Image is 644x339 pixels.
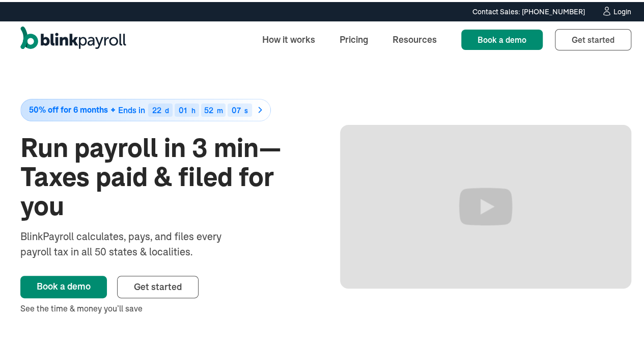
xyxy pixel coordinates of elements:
a: Book a demo [20,274,107,296]
span: 01 [179,103,187,113]
div: d [165,105,169,112]
a: Book a demo [461,28,543,48]
a: Get started [555,27,631,48]
h1: Run payroll in 3 min—Taxes paid & filed for you [20,132,312,219]
a: Pricing [331,27,376,48]
div: Contact Sales: [PHONE_NUMBER] [472,5,585,15]
span: Book a demo [478,33,526,43]
a: home [20,24,126,51]
div: m [217,105,223,112]
a: Get started [117,274,199,296]
iframe: Run Payroll in 3 min with BlinkPayroll [340,123,631,286]
span: Get started [572,33,614,43]
div: s [244,105,248,112]
span: 52 [204,103,213,113]
span: Ends in [118,103,145,113]
span: Get started [134,279,182,291]
a: Resources [384,27,445,48]
div: h [191,105,195,112]
div: BlinkPayroll calculates, pays, and files every payroll tax in all 50 states & localities. [20,227,248,257]
span: 50% off for 6 months [29,103,108,112]
span: 22 [152,103,161,113]
a: 50% off for 6 monthsEnds in22d01h52m07s [20,97,312,119]
div: See the time & money you’ll save [20,300,312,312]
div: Login [613,6,631,13]
a: Login [601,4,631,15]
span: 07 [232,103,241,113]
a: How it works [254,27,323,48]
